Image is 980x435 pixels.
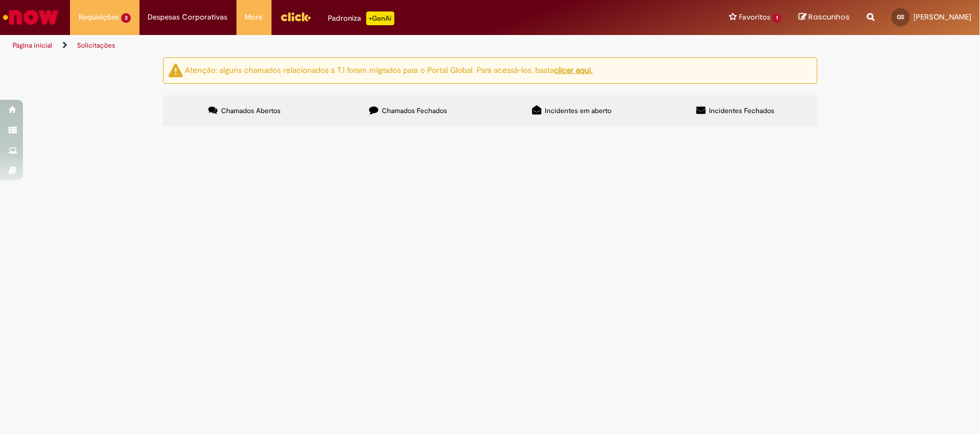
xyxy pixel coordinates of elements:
span: Chamados Abertos [221,106,281,115]
span: GS [897,13,905,21]
a: Página inicial [13,41,52,50]
span: More [245,11,263,23]
span: Incidentes Fechados [709,106,774,115]
ng-bind-html: Atenção: alguns chamados relacionados a T.I foram migrados para o Portal Global. Para acessá-los,... [185,65,593,75]
span: Rascunhos [808,11,850,22]
span: Requisições [79,11,119,23]
div: Padroniza [328,11,394,25]
a: Rascunhos [799,12,850,23]
span: Chamados Fechados [382,106,447,115]
a: clicar aqui. [555,65,593,75]
img: click_logo_yellow_360x200.png [280,8,311,25]
img: ServiceNow [1,6,60,29]
span: [PERSON_NAME] [913,12,971,22]
a: Solicitações [77,41,115,50]
span: Despesas Corporativas [148,11,228,23]
span: Incidentes em aberto [545,106,611,115]
span: Favoritos [739,11,770,23]
span: 1 [773,13,781,23]
p: +GenAi [366,11,394,25]
span: 3 [121,13,131,23]
ul: Trilhas de página [9,35,645,56]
